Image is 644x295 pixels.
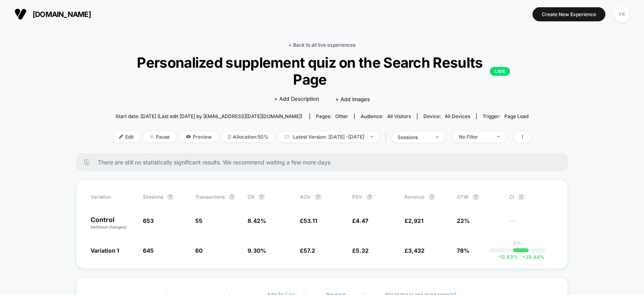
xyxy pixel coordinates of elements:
span: | [383,131,392,143]
span: All Visitors [387,113,411,119]
a: < Back to all live experiences [289,42,355,48]
span: 57.2 [303,247,315,254]
span: Preview [180,131,218,142]
button: ? [366,194,373,200]
span: Page Load [504,113,528,119]
button: YK [611,6,632,23]
span: There are still no statistically significant results. We recommend waiting a few more days [98,159,552,166]
span: £ [405,247,425,254]
span: Latest Version: [DATE] - [DATE] [279,131,379,142]
span: (without changes) [91,224,127,229]
img: calendar [285,135,289,139]
span: 60 [195,247,202,254]
button: ? [229,194,235,200]
span: other [335,113,348,119]
span: 9.30 % [248,247,266,254]
span: Personalized supplement quiz on the Search Results Page [134,54,510,88]
div: No Filter [459,134,491,140]
span: --- [509,218,553,230]
img: edit [119,135,123,139]
div: Audience: [361,113,411,119]
span: Revenue [405,194,425,200]
p: 0% [513,240,521,246]
span: PSV [352,194,362,200]
img: Visually logo [14,8,27,20]
p: LIVE [490,67,510,76]
div: Pages: [316,113,348,119]
span: + Add Images [335,96,370,102]
span: 653 [143,217,154,224]
p: Control [91,216,135,230]
span: Device: [417,113,476,119]
p: | [516,246,518,252]
div: sessions [398,134,430,140]
span: 5.32 [356,247,369,254]
span: 39.44 % [518,254,545,260]
span: Variation [91,194,135,200]
span: + Add Description [274,95,319,103]
button: ? [473,194,479,200]
span: 645 [143,247,154,254]
span: 78% [457,247,469,254]
span: OTW [457,194,501,200]
button: [DOMAIN_NAME] [12,8,93,21]
button: ? [429,194,435,200]
span: Transactions [195,194,225,200]
span: Allocation: 50% [222,131,275,142]
span: Start date: [DATE] (Last edit [DATE] by [EMAIL_ADDRESS][DATE][DOMAIN_NAME]) [116,113,302,119]
span: 2,921 [408,217,423,224]
span: £ [300,217,317,224]
span: AOV [300,194,311,200]
span: CR [248,194,254,200]
img: end [150,135,154,139]
span: 8.42 % [248,217,266,224]
span: 53.11 [303,217,317,224]
span: Edit [113,131,140,142]
button: ? [315,194,321,200]
img: end [370,136,373,137]
span: 22% [457,217,470,224]
span: + [522,254,525,260]
span: Sessions [143,194,163,200]
span: Variation 1 [91,247,119,254]
span: 3,432 [408,247,425,254]
img: end [436,136,439,138]
span: all devices [445,113,470,119]
span: £ [405,217,423,224]
span: 55 [195,217,202,224]
button: ? [167,194,173,200]
span: 4.47 [356,217,368,224]
span: CI [509,194,553,200]
span: Pause [144,131,176,142]
span: £ [352,247,369,254]
div: Trigger: [483,113,528,119]
span: [DOMAIN_NAME] [33,10,91,19]
img: rebalance [228,135,231,139]
img: end [497,136,500,137]
span: £ [352,217,368,224]
span: -13.63 % [497,254,518,260]
button: Create New Experience [533,7,605,21]
button: ? [258,194,265,200]
button: ? [518,194,524,200]
span: £ [300,247,315,254]
div: YK [614,6,630,22]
